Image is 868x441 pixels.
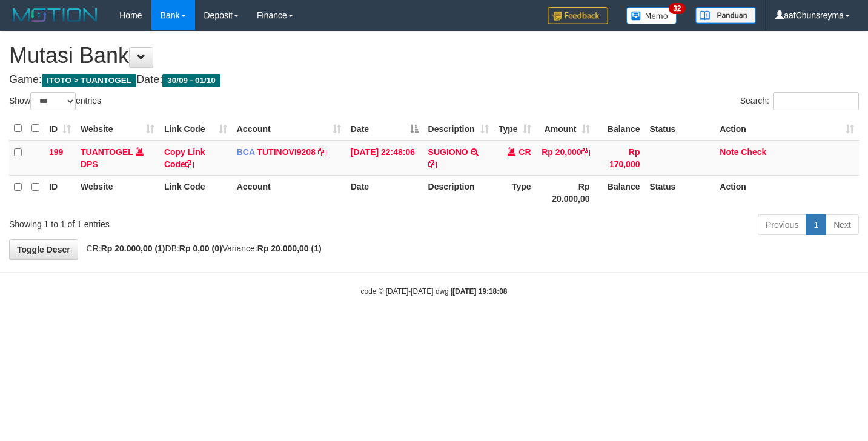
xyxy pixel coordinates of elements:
th: Description [423,175,494,210]
th: Action: activate to sort column ascending [715,117,859,141]
a: Note [720,147,738,157]
strong: Rp 20.000,00 (1) [101,244,165,253]
strong: [DATE] 19:18:08 [452,287,507,296]
strong: Rp 0,00 (0) [179,244,222,253]
th: Balance [595,175,645,210]
th: Action [715,175,859,210]
th: Account [232,175,346,210]
th: Date: activate to sort column descending [346,117,423,141]
input: Search: [773,92,859,110]
a: SUGIONO [428,147,468,157]
th: Type [494,175,536,210]
a: Toggle Descr [9,239,78,260]
td: Rp 170,000 [595,141,645,176]
span: BCA [237,147,255,157]
img: MOTION_logo.png [9,6,101,24]
span: CR [518,147,531,157]
h1: Mutasi Bank [9,44,859,68]
th: Link Code: activate to sort column ascending [159,117,232,141]
th: Type: activate to sort column ascending [494,117,536,141]
a: Copy TUTINOVI9208 to clipboard [318,147,326,157]
small: code © [DATE]-[DATE] dwg | [361,287,508,296]
span: 30/09 - 01/10 [162,74,220,87]
select: Showentries [30,92,76,110]
span: 32 [669,3,685,14]
div: Showing 1 to 1 of 1 entries [9,213,353,230]
th: Link Code [159,175,232,210]
th: Website: activate to sort column ascending [76,117,159,141]
th: Website [76,175,159,210]
label: Search: [740,92,859,110]
a: Copy Link Code [164,147,205,169]
a: TUANTOGEL [81,147,133,157]
a: Copy Rp 20,000 to clipboard [581,147,590,157]
th: ID [44,175,76,210]
th: ID: activate to sort column ascending [44,117,76,141]
a: Copy SUGIONO to clipboard [428,159,437,169]
th: Account: activate to sort column ascending [232,117,346,141]
th: Description: activate to sort column ascending [423,117,494,141]
span: 199 [49,147,63,157]
th: Balance [595,117,645,141]
a: Previous [758,214,806,235]
th: Status [644,175,715,210]
th: Amount: activate to sort column ascending [536,117,595,141]
a: Next [826,214,859,235]
strong: Rp 20.000,00 (1) [257,244,322,253]
a: 1 [806,214,826,235]
td: DPS [76,141,159,176]
td: Rp 20,000 [536,141,595,176]
img: Feedback.jpg [548,7,608,24]
h4: Game: Date: [9,74,859,86]
a: Check [741,147,766,157]
th: Date [346,175,423,210]
th: Rp 20.000,00 [536,175,595,210]
span: CR: DB: Variance: [81,244,322,253]
td: [DATE] 22:48:06 [346,141,423,176]
img: panduan.png [695,7,756,24]
span: ITOTO > TUANTOGEL [42,74,136,87]
th: Status [644,117,715,141]
a: TUTINOVI9208 [257,147,315,157]
label: Show entries [9,92,101,110]
img: Button%20Memo.svg [626,7,677,24]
